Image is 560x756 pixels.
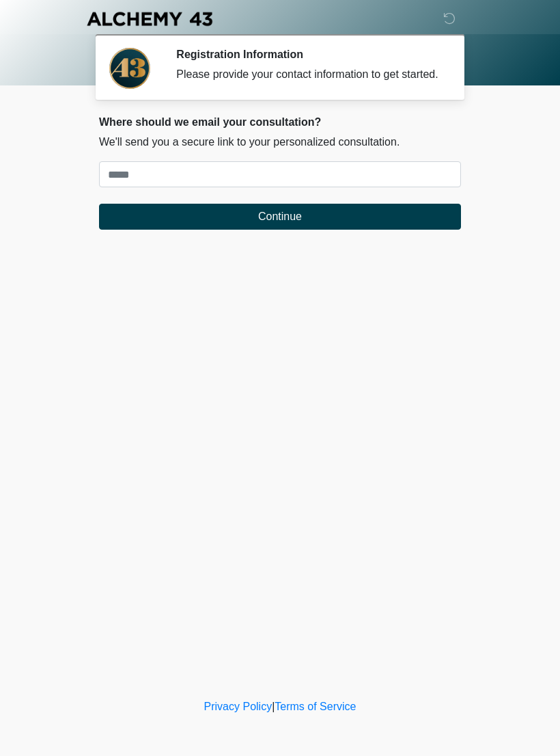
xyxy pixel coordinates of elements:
[99,204,461,230] button: Continue
[204,701,272,712] a: Privacy Policy
[109,48,150,89] img: Agent Avatar
[99,134,461,150] p: We'll send you a secure link to your personalized consultation.
[176,48,440,61] h2: Registration Information
[176,66,440,83] div: Please provide your contact information to get started.
[272,701,275,712] a: |
[99,116,461,129] h2: Where should we email your consultation?
[85,10,214,27] img: Alchemy 43 Logo
[275,701,356,712] a: Terms of Service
